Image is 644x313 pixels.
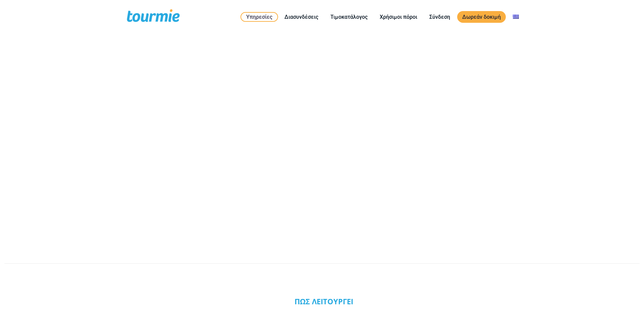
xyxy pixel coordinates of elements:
b: ΠΩΣ ΛΕΙΤΟΥΡΓΕΙ [294,296,353,306]
a: Δωρεάν δοκιμή [457,11,506,23]
a: Σύνδεση [424,13,455,21]
a: Υπηρεσίες [240,12,278,22]
a: Διασυνδέσεις [279,13,323,21]
a: Χρήσιμοι πόροι [375,13,422,21]
a: Τιμοκατάλογος [325,13,373,21]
